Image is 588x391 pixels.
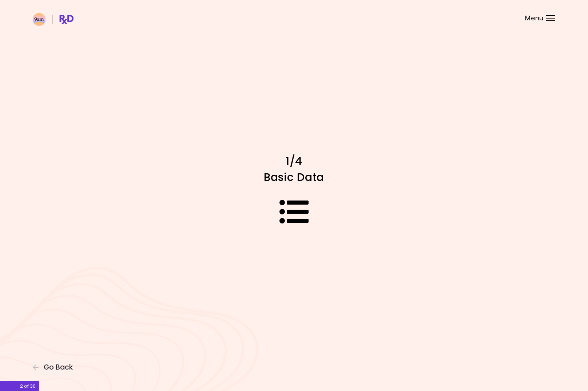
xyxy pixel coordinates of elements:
img: RxDiet [33,13,73,26]
span: Menu [525,15,544,21]
h1: Basic Data [167,170,421,184]
button: Go Back [33,363,76,371]
h1: 1/4 [167,154,421,168]
span: Go Back [44,363,73,371]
